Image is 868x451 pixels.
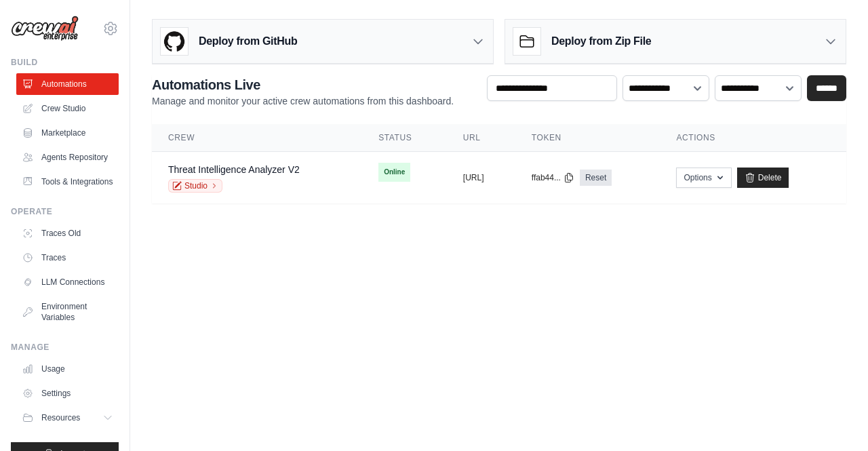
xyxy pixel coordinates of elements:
[11,206,119,217] div: Operate
[11,16,79,41] img: Logo
[16,296,119,328] a: Environment Variables
[16,271,119,293] a: LLM Connections
[152,75,454,94] h2: Automations Live
[551,33,651,50] h3: Deploy from Zip File
[16,407,119,429] button: Resources
[660,124,846,152] th: Actions
[362,124,447,152] th: Status
[168,164,300,175] a: Threat Intelligence Analyzer V2
[11,57,119,68] div: Build
[41,412,80,423] span: Resources
[11,342,119,353] div: Manage
[16,98,119,119] a: Crew Studio
[16,383,119,404] a: Settings
[16,358,119,380] a: Usage
[16,171,119,193] a: Tools & Integrations
[168,179,222,193] a: Studio
[152,94,454,108] p: Manage and monitor your active crew automations from this dashboard.
[515,124,660,152] th: Token
[16,73,119,95] a: Automations
[532,172,574,183] button: ffab44...
[152,124,362,152] th: Crew
[378,163,410,182] span: Online
[16,146,119,168] a: Agents Repository
[199,33,297,50] h3: Deploy from GitHub
[676,168,731,188] button: Options
[580,170,612,186] a: Reset
[16,222,119,244] a: Traces Old
[447,124,515,152] th: URL
[161,28,188,55] img: GitHub Logo
[16,247,119,269] a: Traces
[737,168,789,188] a: Delete
[16,122,119,144] a: Marketplace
